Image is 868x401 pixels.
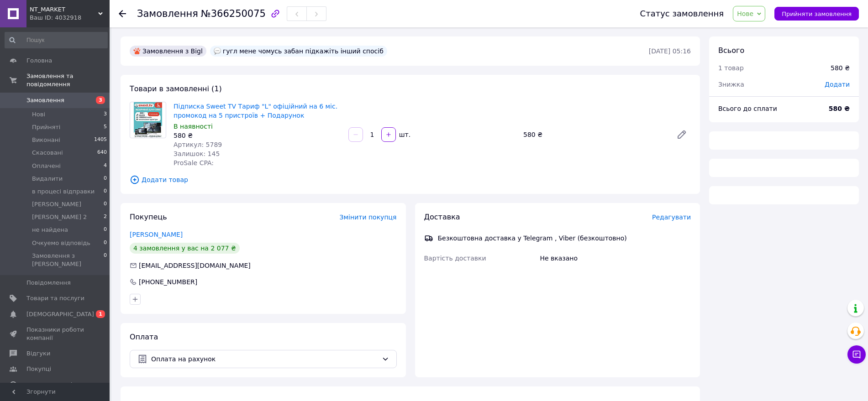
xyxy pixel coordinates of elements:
span: Нове [737,10,753,17]
span: Доставка [424,213,460,221]
span: Змінити покупця [340,214,397,221]
span: [PERSON_NAME] [32,200,81,208]
a: Підписка Sweet TV Тариф "L" офіційний на 6 міс. промокод на 5 пристроїв + Подарунок [174,103,337,119]
span: Очкуемо відповідь [32,239,90,247]
span: Додати товар [130,175,691,185]
span: 2 [104,213,107,221]
span: 5 [104,123,107,131]
img: :speech_balloon: [214,47,221,55]
b: 580 ₴ [829,105,850,112]
span: 1405 [94,136,107,144]
span: 0 [104,175,107,183]
div: шт. [397,130,411,139]
div: Замовлення з Bigl [130,46,206,57]
span: Товари та послуги [26,294,84,302]
span: Показники роботи компанії [26,326,84,342]
span: Нові [32,110,45,119]
span: Відгуки [26,349,50,358]
div: 580 ₴ [520,128,669,141]
span: 0 [104,226,107,234]
button: Чат з покупцем [847,345,866,364]
span: Залишок: 145 [174,150,220,157]
div: 580 ₴ [831,63,850,73]
span: Оплата [130,333,158,341]
span: Оплата на рахунок [151,354,378,364]
div: [PHONE_NUMBER] [138,277,198,286]
span: [EMAIL_ADDRESS][DOMAIN_NAME] [139,262,251,269]
span: ProSale CPA: [174,159,214,167]
span: не найдена [32,226,68,234]
span: Скасовані [32,149,63,157]
span: Каталог ProSale [26,381,76,389]
span: Виконані [32,136,60,144]
span: Всього [718,46,744,55]
span: Замовлення з [PERSON_NAME] [32,252,104,268]
span: Покупці [26,365,51,373]
div: Не вказано [538,250,693,266]
span: 0 [104,187,107,196]
span: Вартість доставки [424,255,486,262]
span: Замовлення [137,8,198,19]
button: Прийняти замовлення [774,7,859,21]
div: Безкоштовна доставка у Telegram , Viber (безкоштовно) [436,234,629,243]
a: [PERSON_NAME] [130,231,183,238]
span: [PERSON_NAME] 2 [32,213,87,221]
span: №366250075 [201,8,266,19]
span: 4 [104,162,107,170]
span: Повідомлення [26,279,71,287]
time: [DATE] 05:16 [649,47,691,55]
span: Замовлення та повідомлення [26,72,110,89]
span: 0 [104,239,107,247]
div: 4 замовлення у вас на 2 077 ₴ [130,243,240,254]
span: 0 [104,200,107,208]
span: 1 [96,310,105,318]
span: Покупець [130,213,167,221]
div: Ваш ID: 4032918 [30,14,110,22]
span: 640 [97,149,107,157]
div: Статус замовлення [640,9,724,18]
span: 1 товар [718,64,744,72]
span: Товари в замовленні (1) [130,84,222,93]
div: гугл мене чомусь забан підкажіть інший спосіб [210,46,387,57]
span: Знижка [718,81,744,88]
div: Повернутися назад [119,9,126,18]
img: Підписка Sweet TV Тариф "L" офіційний на 6 міс. промокод на 5 пристроїв + Подарунок [134,102,162,138]
span: Редагувати [652,214,691,221]
span: Прийняти замовлення [782,10,852,17]
span: 3 [96,96,105,104]
div: 580 ₴ [174,131,341,140]
span: 3 [104,110,107,119]
span: В наявності [174,123,213,130]
span: Прийняті [32,123,60,131]
span: Замовлення [26,96,64,104]
span: в процесі відправки [32,187,95,196]
a: Редагувати [673,125,691,144]
span: Видалити [32,175,63,183]
input: Пошук [5,32,108,48]
span: Оплачені [32,162,61,170]
span: Всього до сплати [718,105,777,112]
span: NT_MARKET [30,5,98,14]
span: [DEMOGRAPHIC_DATA] [26,310,94,318]
span: Артикул: 5789 [174,141,222,148]
span: Додати [825,81,850,88]
span: 0 [104,252,107,268]
span: Головна [26,57,52,65]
